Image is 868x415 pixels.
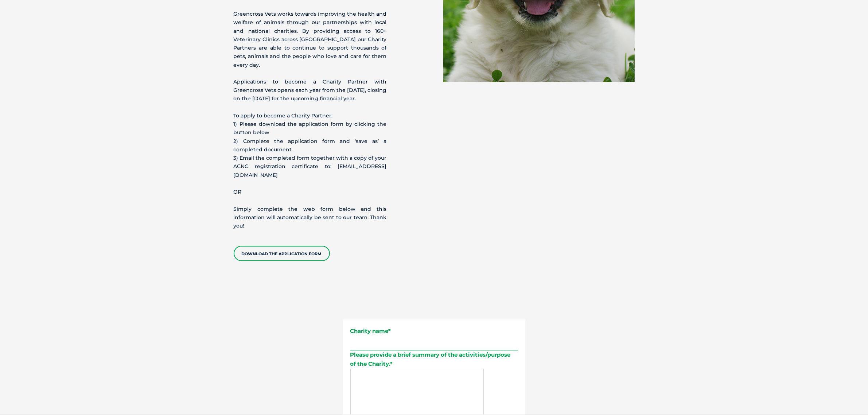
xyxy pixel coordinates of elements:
[350,327,518,336] label: Charity name
[234,205,387,230] p: Simply complete the web form below and this information will automatically be sent to our team. T...
[350,350,518,369] label: Please provide a brief summary of the activities/purpose of the Charity.
[234,10,387,69] p: Greencross Vets works towards improving the health and welfare of animals through our partnership...
[234,188,387,196] p: OR
[234,112,387,179] p: To apply to become a Charity Partner: 1) Please download the application form by clicking the but...
[234,78,387,103] p: Applications to become a Charity Partner with Greencross Vets opens each year from the [DATE], cl...
[234,246,330,261] a: Download the Application Form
